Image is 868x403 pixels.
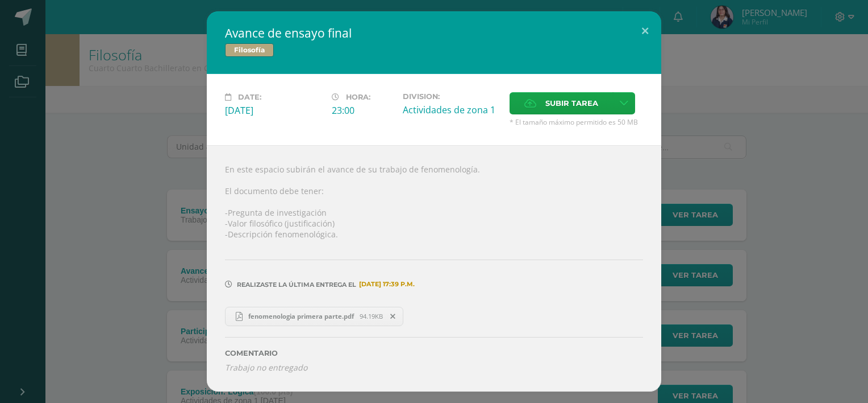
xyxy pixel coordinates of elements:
[225,362,307,373] i: Trabajo no entregado
[332,104,394,117] div: 23:00
[383,310,403,323] span: Remover entrega
[225,307,403,326] a: fenomenologia primera parte.pdf 94.19KB
[243,312,360,320] span: fenomenologia primera parte.pdf
[545,93,598,114] span: Subir tarea
[403,92,500,101] label: Division:
[225,43,274,57] span: Filosofía
[237,281,356,289] span: Realizaste la última entrega el
[225,104,323,117] div: [DATE]
[207,145,661,391] div: En este espacio subirán el avance de su trabajo de fenomenología. El documento debe tener: -Pregu...
[403,104,500,116] div: Actividades de zona 1
[510,117,643,127] span: * El tamaño máximo permitido es 50 MB
[629,11,661,50] button: Close (Esc)
[346,93,370,101] span: Hora:
[360,312,383,320] span: 94.19KB
[225,25,643,41] h2: Avance de ensayo final
[225,349,643,357] label: Comentario
[238,93,261,101] span: Date:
